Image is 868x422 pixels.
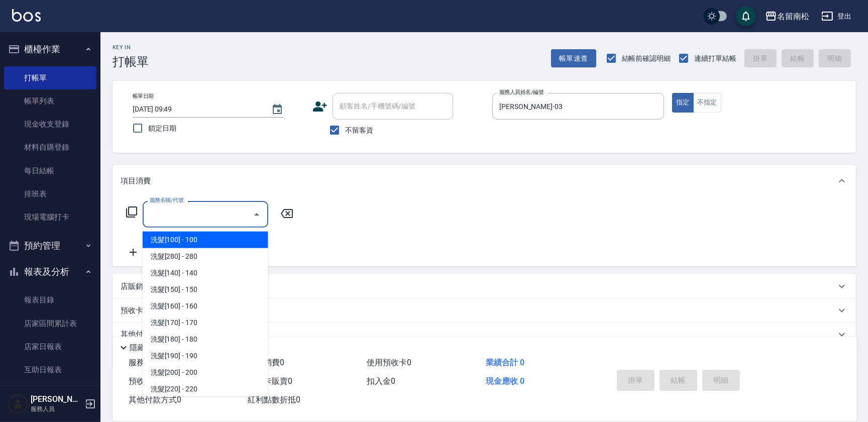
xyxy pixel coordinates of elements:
p: 其他付款方式 [121,329,171,340]
a: 帳單列表 [4,89,96,113]
button: Close [249,206,265,223]
img: Person [8,394,28,414]
span: 洗髮[180] - 180 [143,331,268,348]
span: 洗髮[200] - 200 [143,364,268,381]
p: 店販銷售 [121,281,151,292]
span: 鎖定日期 [148,123,176,134]
button: 櫃檯作業 [4,36,96,62]
button: 指定 [672,93,694,113]
span: 洗髮[100] - 100 [143,232,268,248]
img: Logo [12,9,41,22]
span: 會員卡販賣 0 [248,376,292,386]
p: 隱藏業績明細 [130,343,175,353]
a: 店家日報表 [4,335,96,358]
p: 預收卡販賣 [121,305,158,316]
h2: Key In [113,44,149,51]
span: 洗髮[190] - 190 [143,348,268,364]
button: 登出 [817,7,856,26]
a: 材料自購登錄 [4,136,96,159]
button: 預約管理 [4,233,96,259]
label: 服務人員姓名/編號 [499,88,544,96]
a: 店家區間累計表 [4,312,96,335]
span: 預收卡販賣 0 [129,376,173,386]
label: 服務名稱/代號 [150,196,183,204]
span: 洗髮[150] - 150 [143,281,268,298]
span: 洗髮[160] - 160 [143,298,268,314]
p: 服務人員 [31,404,82,413]
span: 業績合計 0 [486,358,524,367]
button: 不指定 [693,93,721,113]
span: 洗髮[140] - 140 [143,265,268,281]
a: 每日結帳 [4,159,96,182]
button: Choose date, selected date is 2025-08-26 [265,97,289,122]
label: 帳單日期 [133,92,154,100]
p: 項目消費 [121,176,151,186]
div: 其他付款方式 [113,323,856,347]
span: 服務消費 0 [129,358,165,367]
a: 現金收支登錄 [4,113,96,136]
button: 帳單速查 [551,49,596,68]
span: 其他付款方式 0 [129,395,181,404]
span: 結帳前確認明細 [622,53,671,64]
span: 洗髮[220] - 220 [143,381,268,397]
div: 店販銷售 [113,274,856,298]
h3: 打帳單 [113,55,149,69]
a: 打帳單 [4,66,96,89]
input: YYYY/MM/DD hh:mm [133,101,261,118]
span: 洗髮[170] - 170 [143,314,268,331]
span: 連續打單結帳 [694,53,736,64]
span: 現金應收 0 [486,376,524,386]
a: 排班表 [4,182,96,205]
div: 名留南松 [777,10,809,23]
span: 紅利點數折抵 0 [248,395,300,404]
a: 報表目錄 [4,288,96,311]
a: 現場電腦打卡 [4,205,96,229]
a: 互助日報表 [4,358,96,381]
a: 互助排行榜 [4,381,96,404]
button: 名留南松 [761,6,813,27]
h5: [PERSON_NAME] [31,394,82,404]
span: 不留客資 [345,125,373,136]
div: 項目消費 [113,165,856,197]
span: 洗髮[280] - 280 [143,248,268,265]
button: 報表及分析 [4,259,96,285]
span: 扣入金 0 [367,376,395,386]
button: save [736,6,756,26]
span: 使用預收卡 0 [367,358,411,367]
div: 預收卡販賣 [113,298,856,323]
